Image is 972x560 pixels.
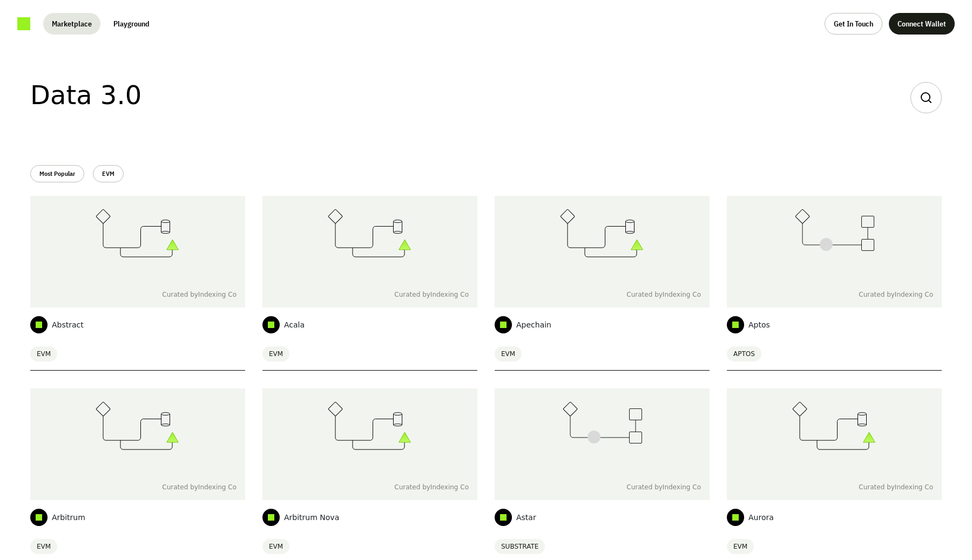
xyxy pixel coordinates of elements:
span: Curated by Indexing Co [859,483,933,491]
button: Marketplace [43,13,100,35]
button: Connect Wallet [889,13,955,35]
span: Apechain [516,319,551,330]
span: EVM [262,539,289,554]
span: Arbitrum Nova [284,512,339,523]
span: Curated by Indexing Co [626,290,701,299]
span: Curated by Indexing Co [626,483,701,491]
button: Get In Touch [825,13,882,35]
h1: Data 3.0 [30,82,141,113]
span: Curated by Indexing Co [859,290,933,299]
span: SUBSTRATE [495,539,545,554]
span: EVM [30,539,57,554]
span: Abstract [52,319,84,330]
span: Aurora [748,512,774,523]
span: Curated by Indexing Co [162,483,237,491]
button: Most Popular [30,165,84,182]
button: Playground [105,13,158,35]
button: EVM [93,165,124,182]
span: Curated by Indexing Co [394,290,469,299]
span: Astar [516,512,536,523]
span: EVM [262,346,289,361]
span: EVM [30,346,57,361]
span: EVM [495,346,522,361]
span: Arbitrum [52,512,85,523]
span: APTOS [727,346,761,361]
span: Curated by Indexing Co [394,483,469,491]
span: EVM [727,539,754,554]
span: Aptos [748,319,770,330]
span: Curated by Indexing Co [162,290,237,299]
span: Acala [284,319,305,330]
